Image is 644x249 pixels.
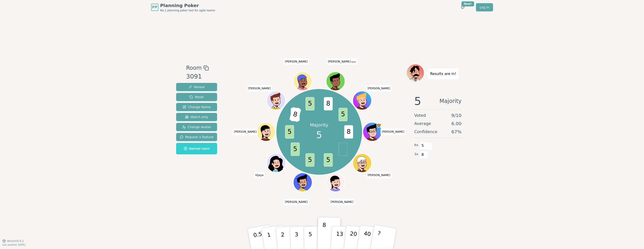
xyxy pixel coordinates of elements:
button: Click to change your avatar [327,72,344,90]
span: 6.00 [451,120,462,127]
span: Planning Poker [160,2,215,9]
span: Reset [189,95,204,99]
span: Click to change your name [327,58,357,65]
a: PPPlanning PokerNo.1 planning poker tool for agile teams [151,2,215,12]
span: PP [152,5,157,10]
span: Click to change your name [233,129,258,135]
span: Last updated: [DATE] [2,244,25,246]
span: Reveal [188,85,205,89]
span: Click to change your name [366,172,391,178]
span: Named room [184,146,210,151]
span: (you) [351,61,356,63]
button: Change Avatar [176,123,217,131]
span: 8 [289,107,301,122]
a: Log in [476,3,493,11]
span: Click to change your name [366,85,391,92]
span: 5 [316,128,322,142]
span: 8 [324,97,333,110]
button: Reveal [176,83,217,91]
span: 3 x [414,152,418,157]
span: 6 x [414,143,418,148]
span: Voted [414,112,426,119]
span: 5 [420,142,425,149]
span: 9 / 10 [451,112,462,119]
span: Request a feature [180,135,214,139]
span: Majority [440,96,462,107]
span: Click to change your name [254,172,265,178]
span: Change Name [183,105,210,109]
span: No.1 planning poker tool for agile teams [160,9,215,12]
span: 8 [344,125,353,139]
button: Watch only [176,113,217,121]
span: 8 [420,151,425,159]
span: Click to change your name [284,199,309,205]
span: 5 [414,96,421,107]
span: Change Avatar [182,125,211,129]
span: 5 [306,97,314,110]
span: Average [414,120,431,127]
button: Change Name [176,103,217,111]
span: 5 [324,153,333,167]
span: Watch only [185,115,208,119]
p: Results are in! [430,71,456,77]
span: Click to change your name [330,199,355,205]
span: 5 [306,153,314,167]
span: 5 [291,142,300,156]
button: Reset [176,93,217,101]
span: Click to change your name [381,129,406,135]
div: 3091 [186,72,209,81]
span: Click to change your name [247,85,272,92]
span: Room [186,64,202,72]
span: Version 0.9.2 [7,239,24,243]
span: Click to change your name [284,58,309,65]
button: Version0.9.2 [2,239,24,243]
span: 67 % [451,129,461,135]
button: Named room [176,143,217,154]
span: 5 [339,108,348,121]
span: Confidence [414,129,437,135]
button: Request a feature [176,133,217,141]
div: New! [461,1,474,6]
span: Matt is the host [376,123,381,128]
p: Majority [310,122,328,128]
p: 8 [322,222,326,246]
button: New! [459,3,467,11]
span: 5 [285,125,294,139]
